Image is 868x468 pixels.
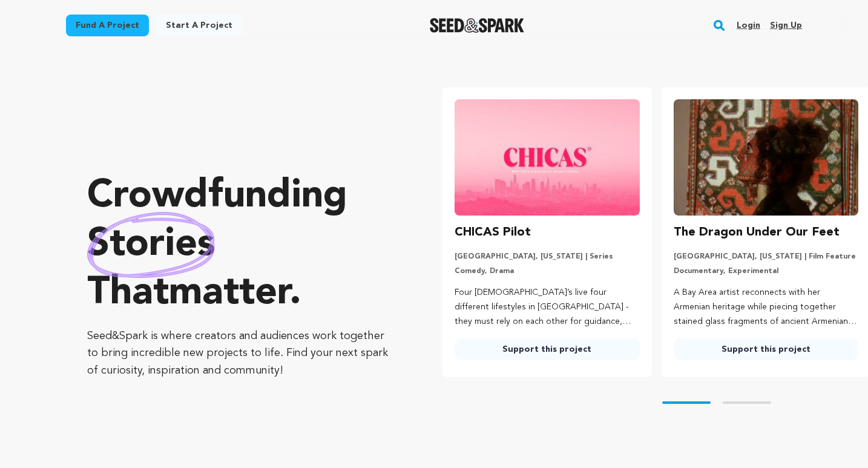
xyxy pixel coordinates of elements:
p: A Bay Area artist reconnects with her Armenian heritage while piecing together stained glass frag... [674,286,858,329]
a: Support this project [674,338,858,360]
a: Start a project [156,15,242,36]
h3: CHICAS Pilot [455,223,531,242]
p: Documentary, Experimental [674,266,858,276]
p: Crowdfunding that . [87,173,394,318]
p: Comedy, Drama [455,266,639,276]
img: Seed&Spark Logo Dark Mode [430,18,525,33]
a: Support this project [455,338,639,360]
a: Login [737,16,760,35]
img: hand sketched image [87,212,215,278]
h3: The Dragon Under Our Feet [674,223,840,242]
img: CHICAS Pilot image [455,99,639,216]
a: Sign up [770,16,802,35]
a: Fund a project [66,15,149,36]
a: Seed&Spark Homepage [430,18,525,33]
p: [GEOGRAPHIC_DATA], [US_STATE] | Film Feature [674,252,858,262]
img: The Dragon Under Our Feet image [674,99,858,216]
p: [GEOGRAPHIC_DATA], [US_STATE] | Series [455,252,639,262]
p: Four [DEMOGRAPHIC_DATA]’s live four different lifestyles in [GEOGRAPHIC_DATA] - they must rely on... [455,286,639,329]
span: matter [169,274,289,313]
p: Seed&Spark is where creators and audiences work together to bring incredible new projects to life... [87,328,394,380]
